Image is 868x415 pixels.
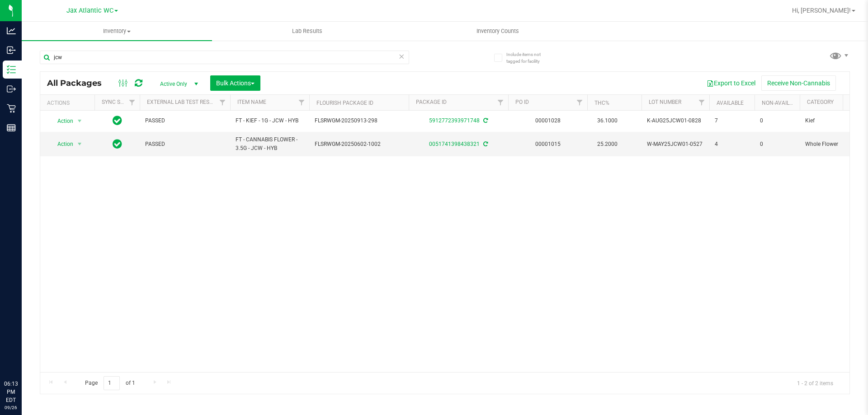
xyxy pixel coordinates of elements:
[790,376,840,390] span: 1 - 2 of 2 items
[102,99,137,105] a: Sync Status
[47,78,111,88] span: All Packages
[236,117,304,125] span: FT - KIEF - 1G - JCW - HYB
[429,141,480,147] a: 0051741398438321
[593,114,622,127] span: 36.1000
[147,99,218,105] a: External Lab Test Result
[236,135,304,153] span: FT - CANNABIS FLOWER - 3.5G - JCW - HYB
[493,95,508,110] a: Filter
[515,99,529,105] a: PO ID
[4,404,18,411] p: 09/26
[482,141,488,147] span: Sync from Compliance System
[715,117,749,125] span: 7
[535,141,561,147] a: 00001015
[694,95,709,110] a: Filter
[212,22,402,41] a: Lab Results
[760,140,794,149] span: 0
[66,7,113,14] span: Jax Atlantic WC
[647,117,704,125] span: K-AUG25JCW01-0828
[482,117,488,124] span: Sync from Compliance System
[7,46,16,55] inline-svg: Inbound
[762,100,802,106] a: Non-Available
[593,138,622,151] span: 25.2000
[535,117,561,124] a: 00001028
[402,22,593,41] a: Inventory Counts
[74,115,85,127] span: select
[715,140,749,149] span: 4
[210,75,260,91] button: Bulk Actions
[647,140,704,149] span: W-MAY25JCW01-0527
[216,79,255,87] span: Bulk Actions
[429,117,480,124] a: 5912772393971748
[594,100,609,106] a: THC%
[717,100,744,106] a: Available
[145,140,225,149] span: PASSED
[398,51,405,62] span: Clear
[316,100,373,106] a: Flourish Package ID
[315,117,403,125] span: FLSRWGM-20250913-298
[294,95,309,110] a: Filter
[145,117,225,125] span: PASSED
[49,138,74,150] span: Action
[4,380,18,404] p: 06:13 PM EDT
[464,27,531,35] span: Inventory Counts
[792,7,851,14] span: Hi, [PERSON_NAME]!
[7,26,16,35] inline-svg: Analytics
[280,27,335,35] span: Lab Results
[416,99,447,105] a: Package ID
[7,123,16,132] inline-svg: Reports
[761,75,836,91] button: Receive Non-Cannabis
[215,95,230,110] a: Filter
[125,95,140,110] a: Filter
[74,138,85,150] span: select
[237,99,266,105] a: Item Name
[7,104,16,113] inline-svg: Retail
[22,27,212,35] span: Inventory
[113,138,122,150] span: In Sync
[315,140,403,149] span: FLSRWGM-20250602-1002
[22,22,212,41] a: Inventory
[7,84,16,93] inline-svg: Outbound
[40,51,409,64] input: Search Package ID, Item Name, SKU, Lot or Part Number...
[113,114,122,127] span: In Sync
[807,99,834,105] a: Category
[49,115,74,127] span: Action
[9,343,36,370] iframe: Resource center
[47,100,91,106] div: Actions
[77,376,142,390] span: Page of 1
[572,95,587,110] a: Filter
[7,65,16,74] inline-svg: Inventory
[649,99,681,105] a: Lot Number
[760,117,794,125] span: 0
[701,75,761,91] button: Export to Excel
[104,376,120,390] input: 1
[506,51,552,65] span: Include items not tagged for facility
